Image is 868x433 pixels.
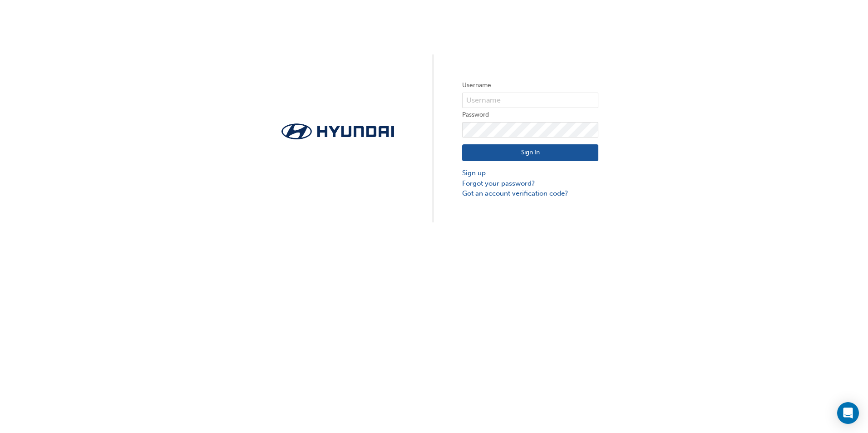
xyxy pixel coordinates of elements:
[462,168,598,178] a: Sign up
[270,121,406,142] img: Trak
[462,144,598,162] button: Sign In
[462,178,598,189] a: Forgot your password?
[462,188,598,199] a: Got an account verification code?
[462,93,598,108] input: Username
[462,109,598,120] label: Password
[462,80,598,91] label: Username
[837,402,859,424] div: Open Intercom Messenger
